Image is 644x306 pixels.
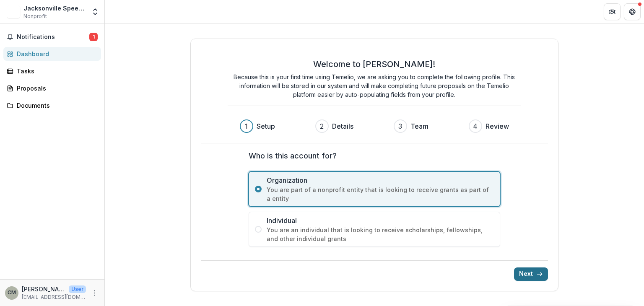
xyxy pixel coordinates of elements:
[320,121,324,131] div: 2
[17,101,94,110] div: Documents
[3,64,101,78] a: Tasks
[249,150,495,161] label: Who is this account for?
[89,33,98,41] span: 1
[267,175,494,185] span: Organization
[486,121,509,131] h3: Review
[228,73,521,99] p: Because this is your first time using Temelio, we are asking you to complete the following profil...
[7,5,20,18] img: Jacksonville Speech and Hearing Center
[410,121,428,131] h3: Team
[473,121,478,131] div: 4
[22,293,86,301] p: [EMAIL_ADDRESS][DOMAIN_NAME]
[245,121,248,131] div: 1
[313,59,435,69] h2: Welcome to [PERSON_NAME]!
[3,99,101,112] a: Documents
[17,67,94,75] div: Tasks
[267,226,494,243] span: You are an individual that is looking to receive scholarships, fellowships, and other individual ...
[8,290,16,296] div: Chandra Manning
[23,13,47,20] span: Nonprofit
[23,4,86,13] div: Jacksonville Speech and [GEOGRAPHIC_DATA]
[332,121,353,131] h3: Details
[267,185,494,203] span: You are part of a nonprofit entity that is looking to receive grants as part of a entity
[3,30,101,44] button: Notifications1
[240,119,509,133] div: Progress
[604,3,621,20] button: Partners
[267,215,494,226] span: Individual
[514,267,548,281] button: Next
[17,34,89,41] span: Notifications
[22,285,65,293] p: [PERSON_NAME]
[3,81,101,95] a: Proposals
[17,84,94,93] div: Proposals
[624,3,641,20] button: Get Help
[17,49,94,58] div: Dashboard
[3,47,101,61] a: Dashboard
[398,121,402,131] div: 3
[89,3,101,20] button: Open entity switcher
[69,285,86,293] p: User
[257,121,275,131] h3: Setup
[89,288,99,298] button: More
